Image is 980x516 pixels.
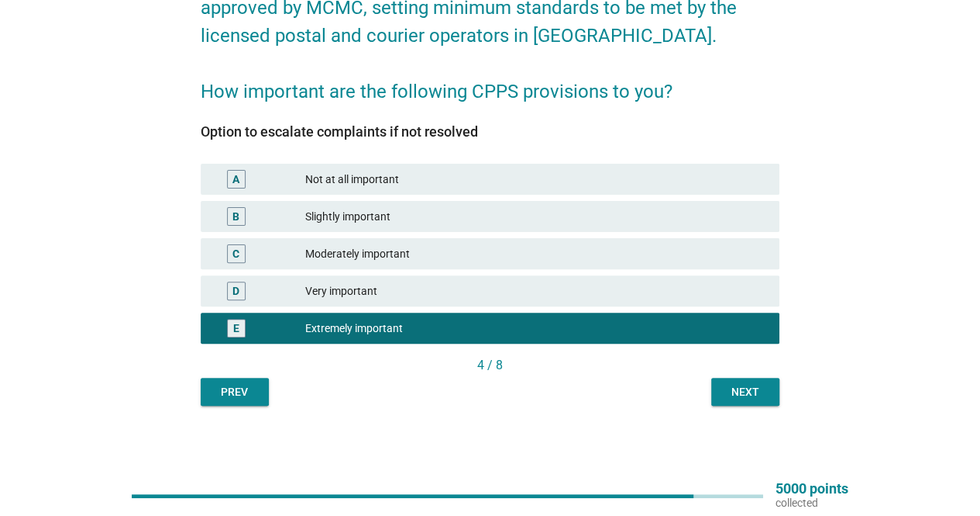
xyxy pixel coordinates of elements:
[305,244,767,263] div: Moderately important
[213,384,256,400] div: Prev
[305,319,767,338] div: Extremely important
[232,171,239,188] div: A
[305,207,767,226] div: Slightly important
[201,356,779,375] div: 4 / 8
[775,496,848,510] p: collected
[201,378,269,406] button: Prev
[232,283,239,300] div: D
[724,384,767,400] div: Next
[305,282,767,300] div: Very important
[233,320,239,337] div: E
[201,121,779,142] div: Option to escalate complaints if not resolved
[775,482,848,496] p: 5000 points
[305,170,767,189] div: Not at all important
[232,209,239,225] div: B
[711,378,779,406] button: Next
[232,246,239,262] div: C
